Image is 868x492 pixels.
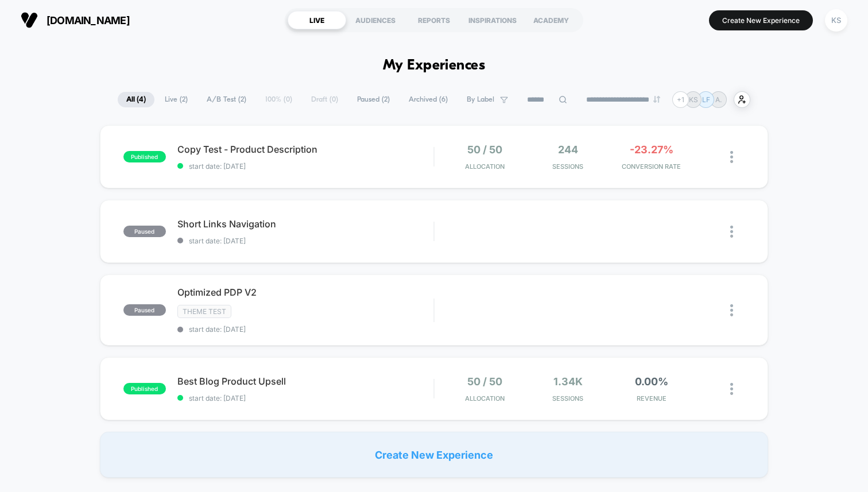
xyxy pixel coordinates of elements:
[177,305,231,318] span: Theme Test
[702,95,710,104] p: LF
[348,92,398,107] span: Paused ( 2 )
[630,144,673,156] span: -23.27%
[553,375,583,388] span: 1.34k
[177,162,433,171] span: start date: [DATE]
[730,151,733,163] img: close
[709,10,813,30] button: Create New Experience
[653,96,660,103] img: end
[558,144,578,156] span: 244
[730,304,733,316] img: close
[467,144,502,156] span: 50 / 50
[613,394,690,402] span: REVENUE
[346,11,405,29] div: AUDIENCES
[177,394,433,402] span: start date: [DATE]
[118,92,154,107] span: All ( 4 )
[635,375,668,388] span: 0.00%
[529,394,607,402] span: Sessions
[123,304,166,316] span: paused
[613,162,690,171] span: CONVERSION RATE
[715,95,722,104] p: A.
[123,151,166,162] span: published
[689,95,698,104] p: KS
[463,11,522,29] div: INSPIRATIONS
[529,162,607,171] span: Sessions
[177,218,433,230] span: Short Links Navigation
[672,91,689,108] div: + 1
[465,162,505,171] span: Allocation
[156,92,196,107] span: Live ( 2 )
[465,394,505,402] span: Allocation
[177,286,433,298] span: Optimized PDP V2
[821,9,851,32] button: KS
[198,92,255,107] span: A/B Test ( 2 )
[123,383,166,394] span: published
[177,237,433,245] span: start date: [DATE]
[383,57,486,74] h1: My Experiences
[123,226,166,237] span: paused
[100,432,768,478] div: Create New Experience
[288,11,346,29] div: LIVE
[177,375,433,387] span: Best Blog Product Upsell
[405,11,463,29] div: REPORTS
[46,14,130,26] span: [DOMAIN_NAME]
[730,226,733,238] img: close
[825,9,847,32] div: KS
[177,144,433,155] span: Copy Test - Product Description
[400,92,456,107] span: Archived ( 6 )
[730,383,733,395] img: close
[467,95,494,104] span: By Label
[17,11,133,29] button: [DOMAIN_NAME]
[177,325,433,334] span: start date: [DATE]
[522,11,580,29] div: ACADEMY
[467,375,502,388] span: 50 / 50
[21,11,38,29] img: Visually logo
